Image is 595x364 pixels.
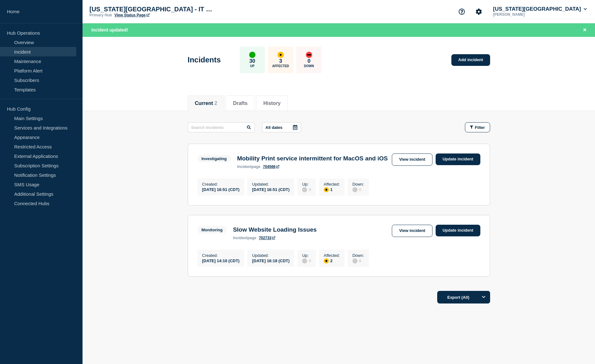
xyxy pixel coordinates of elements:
div: affected [324,187,329,192]
button: Filter [465,122,490,132]
p: Primary Hub [89,13,112,17]
div: affected [324,258,329,263]
div: disabled [352,187,358,192]
p: Affected : [324,253,340,258]
span: Investigating [197,155,231,162]
span: Filter [475,125,485,130]
button: All dates [262,122,301,132]
p: Up [250,64,255,68]
p: 3 [279,58,282,64]
p: Down [304,64,314,68]
p: Down : [352,182,364,187]
span: incident [233,236,248,240]
button: Options [478,291,490,303]
p: page [233,236,256,240]
input: Search incidents [188,122,255,132]
span: 2 [215,101,217,106]
div: disabled [302,187,307,192]
div: [DATE] 14:10 (CDT) [202,258,240,263]
div: disabled [302,258,307,263]
span: incident [237,165,252,169]
span: Incident updated! [91,27,128,32]
p: 0 [307,58,310,64]
p: Created : [202,253,240,258]
button: Account settings [472,5,485,18]
p: [US_STATE][GEOGRAPHIC_DATA] - IT Status Page [89,6,215,13]
div: up [249,52,255,58]
p: Updated : [252,253,289,258]
a: 704566 [263,165,279,169]
button: Support [455,5,468,18]
p: Up : [302,182,311,187]
a: View Status Page [114,13,149,17]
p: page [237,165,260,169]
a: 702733 [259,236,275,240]
button: Close banner [581,26,589,34]
h1: Incidents [188,55,221,64]
button: Export (All) [437,291,490,303]
div: 2 [324,258,340,263]
div: down [306,52,312,58]
div: [DATE] 16:51 (CDT) [252,187,289,192]
a: Update incident [436,153,480,165]
p: [PERSON_NAME] [492,12,557,17]
p: Updated : [252,182,289,187]
a: Add incident [451,54,490,66]
button: History [263,101,281,106]
a: Update incident [436,225,480,236]
span: Monitoring [197,226,227,234]
p: Up : [302,253,311,258]
a: View incident [392,225,432,237]
p: Created : [202,182,240,187]
h3: Mobility Print service intermittent for MacOS and iOS [237,155,388,162]
p: 30 [249,58,255,64]
div: disabled [352,258,358,263]
div: [DATE] 16:18 (CDT) [252,258,289,263]
h3: Slow Website Loading Issues [233,226,317,233]
div: affected [277,52,284,58]
p: Down : [352,253,364,258]
p: All dates [266,125,283,130]
p: Affected : [324,182,340,187]
p: Affected [272,64,289,68]
button: Current 2 [195,101,217,106]
div: 0 [352,187,364,192]
button: [US_STATE][GEOGRAPHIC_DATA] [492,6,588,12]
div: 0 [302,258,311,263]
button: Drafts [233,101,248,106]
div: 0 [302,187,311,192]
div: 1 [324,187,340,192]
div: 0 [352,258,364,263]
div: [DATE] 16:51 (CDT) [202,187,240,192]
a: View incident [392,153,432,166]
